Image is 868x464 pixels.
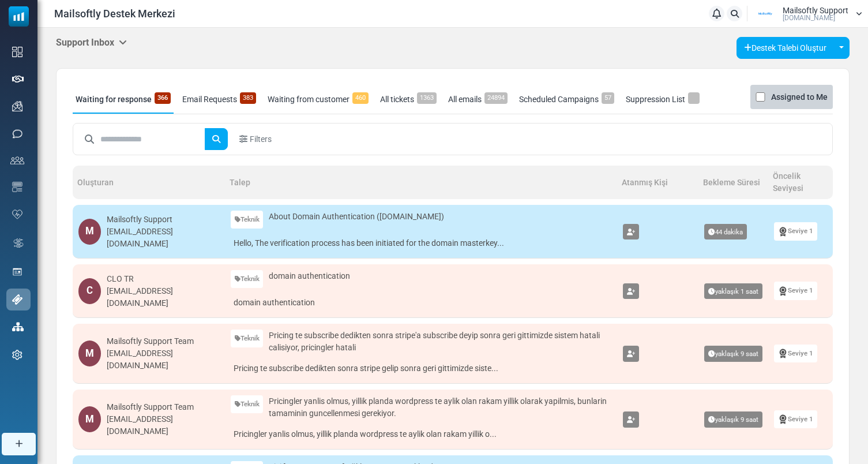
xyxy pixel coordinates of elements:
a: Teknik [231,270,264,288]
img: workflow.svg [12,237,25,250]
div: Mailsoftly Support Team [107,401,219,413]
a: Teknik [231,395,264,413]
a: Hello, The verification process has been initiated for the domain masterkey... [231,234,612,252]
span: 366 [155,92,171,104]
a: Waiting from customer460 [265,85,371,114]
div: CLO TR [107,273,219,285]
div: [EMAIL_ADDRESS][DOMAIN_NAME] [107,226,219,250]
th: Oluşturan [73,166,225,199]
span: 57 [602,92,614,104]
span: Pricingler yanlis olmus, yillik planda wordpress te aylik olan rakam yillik olarak yapilmis, bunl... [269,395,611,420]
img: email-templates-icon.svg [12,182,22,192]
span: About Domain Authentication ([DOMAIN_NAME]) [269,211,444,223]
span: yaklaşık 9 saat [704,411,762,428]
img: sms-icon.png [12,129,22,139]
img: support-icon-active.svg [12,294,22,305]
a: User Logo Mailsoftly Support [DOMAIN_NAME] [751,5,862,23]
span: 460 [352,92,369,104]
div: M [78,219,101,245]
a: Pricing te subscribe dedikten sonra stripe gelip sonra geri gittimizde siste... [231,360,612,377]
div: Mailsoftly Support Team [107,335,219,347]
img: settings-icon.svg [12,350,22,360]
th: Atanmış Kişi [617,166,698,199]
a: Destek Talebi Oluştur [737,37,834,59]
span: Filters [250,133,272,145]
div: [EMAIL_ADDRESS][DOMAIN_NAME] [107,413,219,437]
th: Bekleme Süresi [698,166,768,199]
span: Pricing te subscribe dedikten sonra stripe'a subscribe deyip sonra geri gittimizde sistem hatali ... [269,330,611,354]
span: yaklaşık 9 saat [704,346,762,362]
div: [EMAIL_ADDRESS][DOMAIN_NAME] [107,347,219,372]
th: Talep [225,166,618,199]
a: Scheduled Campaigns57 [516,85,617,114]
span: 383 [240,92,256,104]
span: domain authentication [269,270,350,282]
a: Seviye 1 [774,345,817,362]
img: domain-health-icon.svg [12,209,22,219]
a: All tickets1363 [377,85,439,114]
div: M [78,406,101,432]
a: Suppression List [623,85,702,114]
span: 24894 [484,92,508,104]
div: Mailsoftly Support [107,214,219,226]
img: landing_pages.svg [12,267,22,277]
div: M [78,340,101,366]
span: 44 dakika [704,224,747,240]
img: contacts-icon.svg [10,156,24,164]
th: Öncelik Seviyesi [768,166,833,199]
span: [DOMAIN_NAME] [783,14,835,21]
div: [EMAIL_ADDRESS][DOMAIN_NAME] [107,285,219,309]
img: mailsoftly_icon_blue_white.svg [9,6,29,27]
a: Teknik [231,330,264,347]
a: All emails24894 [445,85,510,114]
a: Pricingler yanlis olmus, yillik planda wordpress te aylik olan rakam yillik o... [231,425,612,443]
span: 1363 [417,92,437,104]
a: domain authentication [231,294,612,312]
span: Mailsoftly Destek Merkezi [54,6,175,21]
img: User Logo [751,5,780,23]
a: Seviye 1 [774,410,817,428]
a: Teknik [231,211,264,229]
span: yaklaşık 1 saat [704,283,762,300]
img: campaigns-icon.png [12,101,22,111]
div: C [78,278,101,304]
label: Assigned to Me [771,90,828,104]
a: Seviye 1 [774,282,817,300]
h5: Support Inbox [56,37,127,48]
a: Waiting for response366 [73,85,174,114]
span: Mailsoftly Support [783,6,848,14]
a: Email Requests383 [179,85,259,114]
a: Seviye 1 [774,222,817,240]
img: dashboard-icon.svg [12,47,22,57]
